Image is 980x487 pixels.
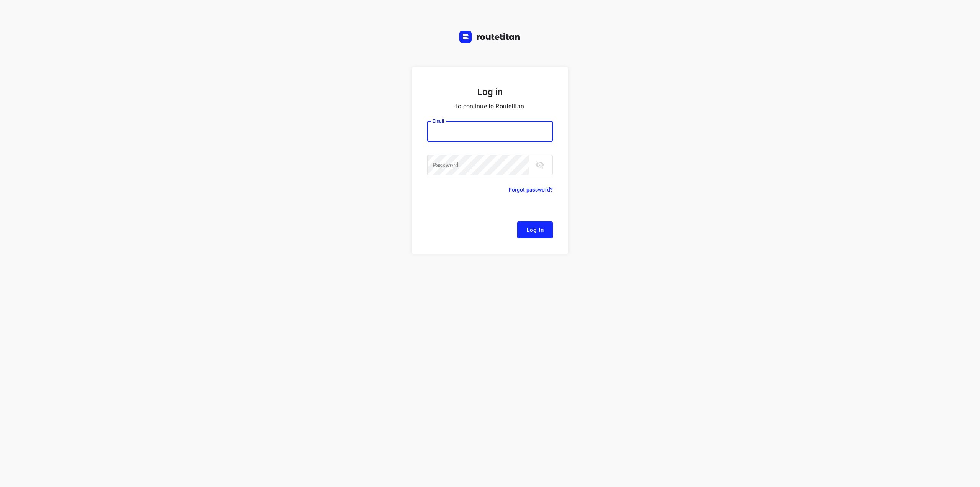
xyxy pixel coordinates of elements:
[459,31,521,43] img: Routetitan
[427,101,553,112] p: to continue to Routetitan
[509,185,553,194] p: Forgot password?
[526,225,544,235] span: Log In
[427,86,553,98] h5: Log in
[517,221,553,238] button: Log In
[532,157,547,172] button: toggle password visibility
